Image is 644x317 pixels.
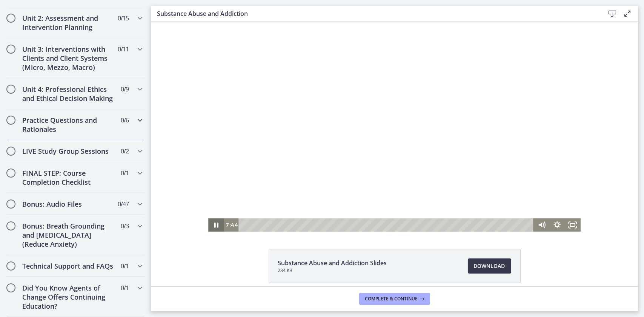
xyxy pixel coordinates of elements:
span: 0 / 2 [121,147,129,156]
h2: Did You Know Agents of Change Offers Continuing Education? [22,283,114,311]
h2: Practice Questions and Rationales [22,116,114,134]
span: 0 / 1 [121,283,129,292]
h2: Unit 4: Professional Ethics and Ethical Decision Making [22,85,114,103]
span: 0 / 15 [118,14,129,23]
h2: LIVE Study Group Sessions [22,147,114,156]
h3: Substance Abuse and Addiction [157,9,593,18]
h2: Bonus: Breath Grounding and [MEDICAL_DATA] (Reduce Anxiety) [22,221,114,249]
span: 0 / 47 [118,199,129,209]
span: 234 KB [278,268,387,274]
span: Complete & continue [365,296,418,302]
span: Substance Abuse and Addiction Slides [278,258,387,268]
h2: Technical Support and FAQs [22,261,114,271]
button: Fullscreen [414,196,430,210]
iframe: Video Lesson [151,22,638,232]
span: 0 / 11 [118,45,129,54]
span: Download [474,261,505,271]
span: 0 / 3 [121,221,129,230]
h2: Unit 3: Interventions with Clients and Client Systems (Micro, Mezzo, Macro) [22,45,114,72]
h2: Unit 2: Assessment and Intervention Planning [22,14,114,32]
span: 0 / 6 [121,116,129,125]
h2: FINAL STEP: Course Completion Checklist [22,169,114,187]
button: Show settings menu [399,196,414,210]
span: 0 / 1 [121,261,129,271]
h2: Bonus: Audio Files [22,199,114,209]
a: Download [468,258,511,274]
span: 0 / 1 [121,169,129,178]
span: 0 / 9 [121,85,129,94]
button: Mute [383,196,399,210]
button: Complete & continue [359,293,430,305]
